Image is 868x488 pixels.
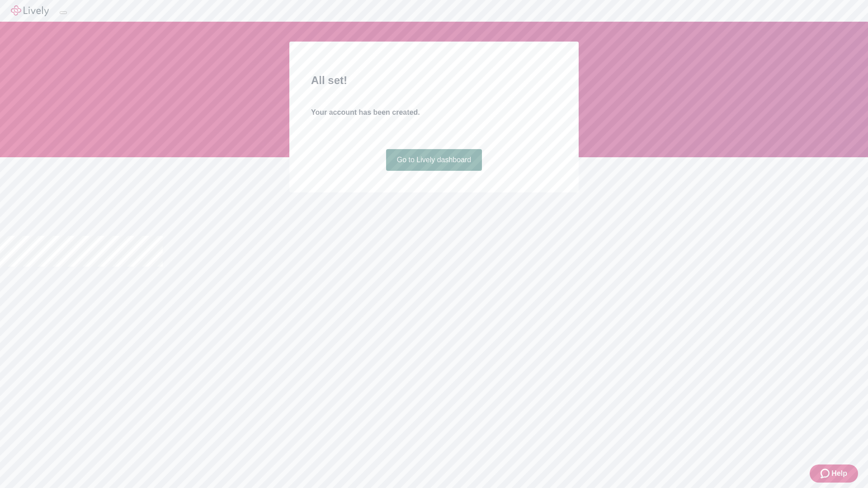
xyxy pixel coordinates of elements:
[311,107,557,118] h4: Your account has been created.
[311,72,557,89] h2: All set!
[11,5,49,16] img: Lively
[810,465,858,483] button: Zendesk support iconHelp
[60,11,67,14] button: Log out
[821,468,831,479] svg: Zendesk support icon
[386,149,482,171] a: Go to Lively dashboard
[831,468,847,479] span: Help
